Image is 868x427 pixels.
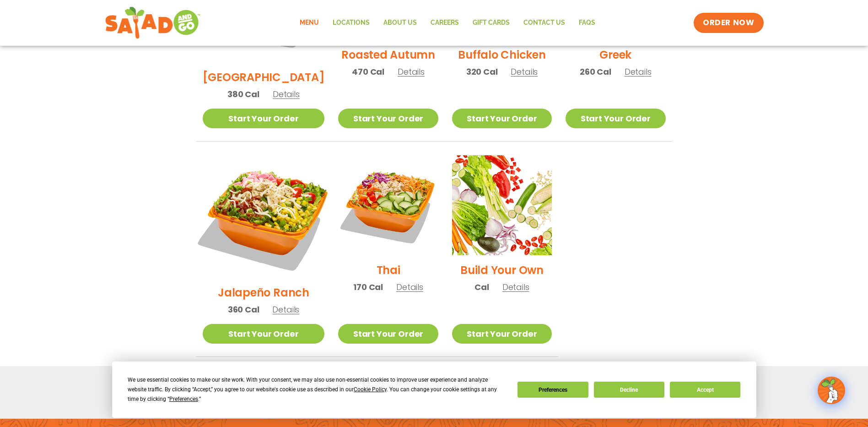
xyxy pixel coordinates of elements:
span: 470 Cal [352,66,384,78]
a: Start Your Order [566,109,665,128]
span: ORDER NOW [703,17,754,28]
div: We use essential cookies to make our site work. With your consent, we may also use non-essential ... [128,375,507,404]
img: Product photo for Jalapeño Ranch Salad [192,145,335,288]
h2: Buffalo Chicken [458,47,545,63]
span: Details [398,66,425,77]
span: Cal [474,281,489,293]
span: 170 Cal [353,281,383,293]
div: Cookie Consent Prompt [112,361,756,418]
img: wpChatIcon [819,378,844,403]
h2: Jalapeño Ranch [218,285,309,301]
span: 320 Cal [466,66,498,78]
a: Start Your Order [203,109,325,128]
img: Product photo for Thai Salad [338,155,438,255]
span: 360 Cal [228,303,259,316]
button: Preferences [518,382,588,398]
a: GIFT CARDS [466,12,517,33]
a: Locations [326,12,377,33]
span: Details [625,66,652,77]
a: Start Your Order [203,324,325,344]
span: Details [511,66,538,77]
span: Preferences [169,396,198,402]
h2: Build Your Own [460,262,544,278]
nav: Menu [293,12,602,33]
a: Start Your Order [452,109,552,128]
span: Details [272,304,299,315]
a: ORDER NOW [694,13,763,33]
button: Accept [670,382,740,398]
span: Cookie Policy [354,386,387,393]
a: About Us [377,12,424,33]
a: Start Your Order [452,324,552,344]
button: Decline [594,382,664,398]
h2: Thai [377,262,400,278]
a: Careers [424,12,466,33]
img: new-SAG-logo-768×292 [105,5,201,41]
span: 260 Cal [580,66,611,78]
a: Menu [293,12,326,33]
h2: Greek [599,47,631,63]
span: 380 Cal [227,88,259,100]
img: Product photo for Build Your Own [452,155,552,255]
h2: [GEOGRAPHIC_DATA] [203,69,325,85]
a: Start Your Order [338,324,438,344]
h2: Roasted Autumn [341,47,435,63]
span: Details [502,281,529,293]
span: Details [396,281,423,293]
span: Details [273,88,300,100]
a: Contact Us [517,12,572,33]
a: Start Your Order [338,109,438,128]
a: FAQs [572,12,602,33]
